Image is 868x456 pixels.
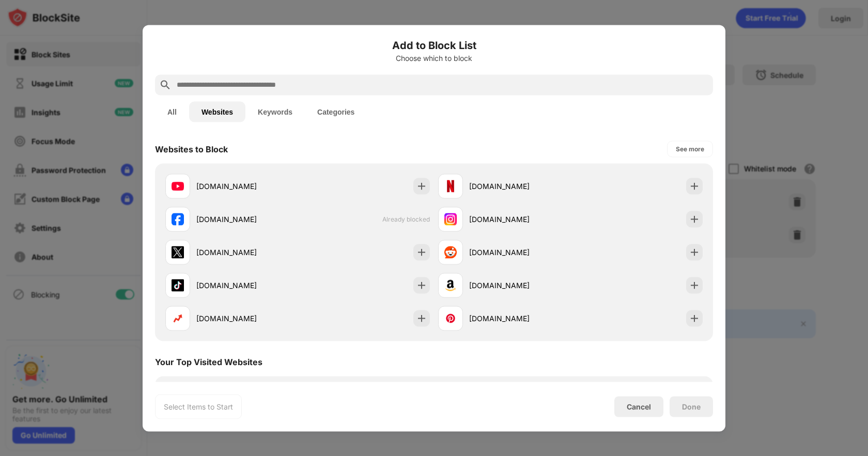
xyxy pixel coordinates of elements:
[444,246,457,258] img: favicons
[155,356,262,367] div: Your Top Visited Websites
[172,180,184,192] img: favicons
[172,213,184,225] img: favicons
[155,144,228,154] div: Websites to Block
[245,101,305,122] button: Keywords
[305,101,367,122] button: Categories
[469,247,570,258] div: [DOMAIN_NAME]
[196,214,298,225] div: [DOMAIN_NAME]
[155,37,713,53] h6: Add to Block List
[444,312,457,324] img: favicons
[172,312,184,324] img: favicons
[155,54,713,62] div: Choose which to block
[676,144,704,154] div: See more
[196,313,298,324] div: [DOMAIN_NAME]
[469,214,570,225] div: [DOMAIN_NAME]
[196,247,298,258] div: [DOMAIN_NAME]
[682,402,701,411] div: Done
[469,280,570,291] div: [DOMAIN_NAME]
[159,78,172,91] img: search.svg
[189,101,245,122] button: Websites
[469,181,570,192] div: [DOMAIN_NAME]
[444,180,457,192] img: favicons
[196,181,298,192] div: [DOMAIN_NAME]
[155,101,189,122] button: All
[172,246,184,258] img: favicons
[627,402,651,411] div: Cancel
[444,213,457,225] img: favicons
[444,279,457,291] img: favicons
[164,401,233,412] div: Select Items to Start
[196,280,298,291] div: [DOMAIN_NAME]
[172,279,184,291] img: favicons
[469,313,570,324] div: [DOMAIN_NAME]
[382,215,430,223] span: Already blocked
